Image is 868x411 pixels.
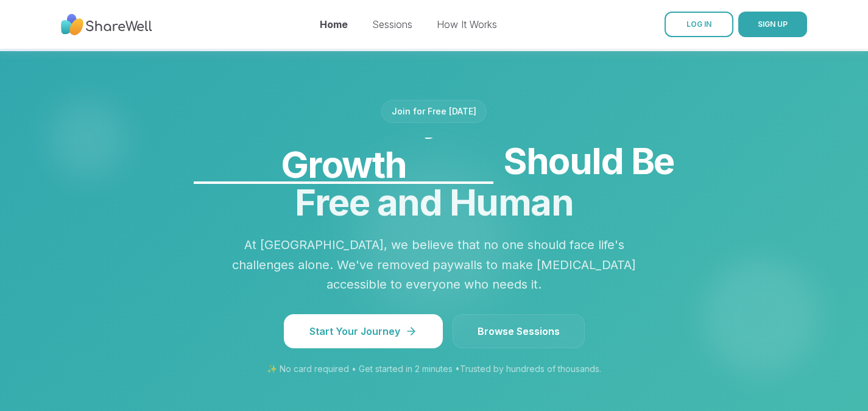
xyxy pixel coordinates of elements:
[372,18,412,30] a: Sessions
[381,100,487,123] div: Join for Free [DATE]
[665,12,733,37] a: LOG IN
[320,18,348,30] a: Home
[309,324,417,339] span: Start Your Journey
[758,19,788,29] span: SIGN UP
[194,141,493,188] div: Growth
[284,314,443,348] button: Start Your Journey
[453,314,585,348] a: Browse Sessions
[295,180,573,224] span: Free and Human
[61,8,152,41] img: ShareWell Nav Logo
[122,138,746,184] span: Should Be
[738,12,807,37] button: SIGN UP
[478,324,560,339] span: Browse Sessions
[437,18,497,30] a: How It Works
[686,19,711,29] span: LOG IN
[230,235,639,295] p: At [GEOGRAPHIC_DATA], we believe that no one should face life's challenges alone. We've removed p...
[122,363,746,375] p: ✨ No card required • Get started in 2 minutes • Trusted by hundreds of thousands.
